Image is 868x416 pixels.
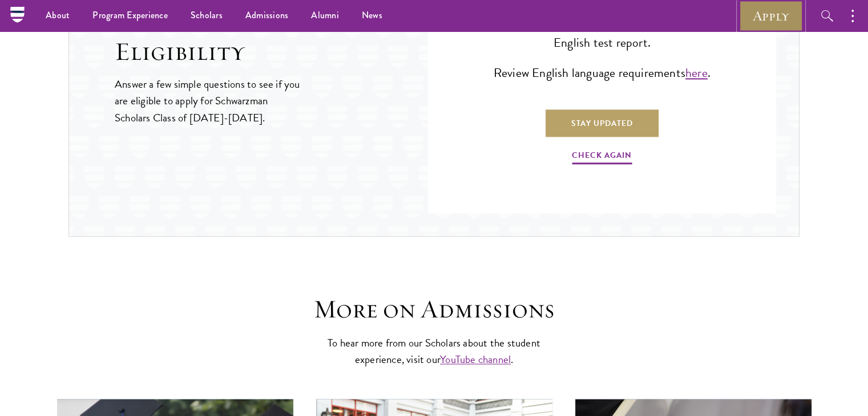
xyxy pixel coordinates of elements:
h3: More on Admissions [257,293,611,325]
p: To hear more from our Scholars about the student experience, visit our . [323,335,546,368]
a: here [685,63,708,82]
p: Review English language requirements . [479,63,725,84]
p: Answer a few simple questions to see if you are eligible to apply for Schwarzman Scholars Class o... [115,76,301,125]
a: YouTube channel [440,351,511,368]
a: Check Again [572,148,632,166]
h2: Check Your Eligibility [115,4,428,68]
a: Stay Updated [546,109,659,137]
